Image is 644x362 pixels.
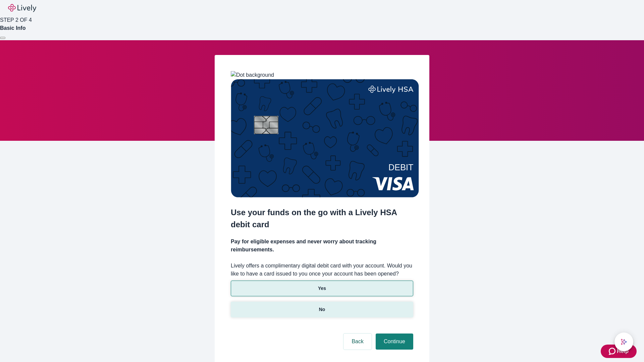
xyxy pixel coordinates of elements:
[617,347,629,355] span: Help
[231,238,413,254] h4: Pay for eligible expenses and never worry about tracking reimbursements.
[318,285,326,292] p: Yes
[231,302,413,317] button: No
[621,339,627,345] svg: Lively AI Assistant
[343,334,372,350] button: Back
[231,79,419,197] img: Debit card
[231,206,413,231] h2: Use your funds on the go with a Lively HSA debit card
[614,333,633,351] button: chat
[231,262,413,278] label: Lively offers a complimentary digital debit card with your account. Would you like to have a card...
[376,334,413,350] button: Continue
[231,71,274,79] img: Dot background
[231,281,413,296] button: Yes
[319,306,325,313] p: No
[601,345,637,358] button: Zendesk support iconHelp
[8,4,36,12] img: Lively
[609,347,617,355] svg: Zendesk support icon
